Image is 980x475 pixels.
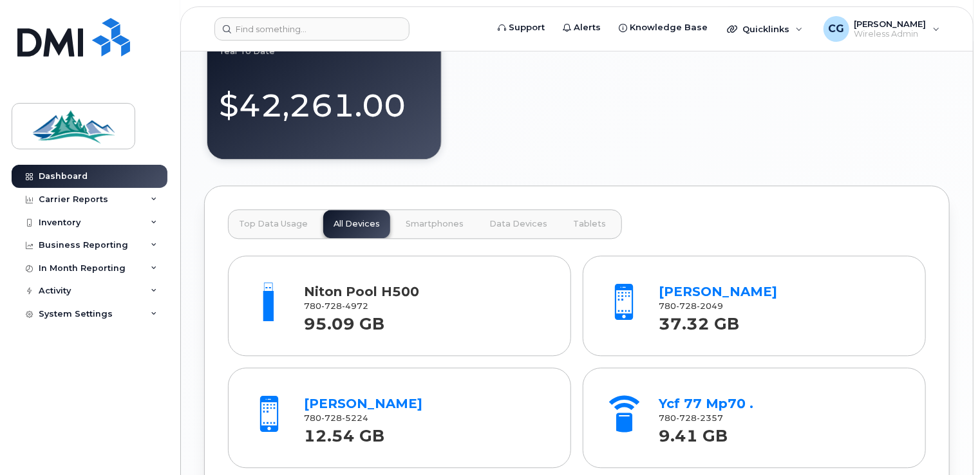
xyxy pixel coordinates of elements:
span: 728 [677,301,697,311]
span: CG [828,21,844,37]
a: [PERSON_NAME] [659,284,778,299]
div: Quicklinks [718,16,812,42]
span: Smartphones [406,219,464,229]
span: 2049 [697,301,724,311]
span: Tablets [573,219,606,229]
input: Find something... [214,17,410,41]
span: Alerts [574,21,601,34]
button: Data Devices [479,210,558,238]
a: Ycf 77 Mp70 . [659,396,754,411]
span: 2357 [697,413,724,423]
span: 780 [305,301,369,311]
span: Knowledge Base [630,21,708,34]
span: 780 [659,301,724,311]
button: Top Data Usage [229,210,318,238]
a: Niton Pool H500 [305,284,420,299]
span: 5224 [343,413,369,423]
span: 4972 [343,301,369,311]
a: Alerts [554,15,610,41]
a: [PERSON_NAME] [305,396,423,411]
span: 728 [322,413,343,423]
button: Smartphones [395,210,474,238]
span: Quicklinks [742,24,789,34]
strong: 12.54 GB [305,419,385,445]
a: Support [489,15,554,41]
span: [PERSON_NAME] [854,19,927,29]
span: Wireless Admin [854,29,927,39]
div: $42,261.00 [219,72,429,128]
a: Knowledge Base [610,15,717,41]
button: Tablets [563,210,616,238]
span: 728 [677,413,697,423]
span: Support [509,21,545,34]
strong: 95.09 GB [305,307,385,333]
span: 780 [659,413,724,423]
span: 728 [322,301,343,311]
span: 780 [305,413,369,423]
span: Data Devices [489,219,547,229]
strong: 37.32 GB [659,307,740,333]
strong: 9.41 GB [659,419,728,445]
div: Corinne Grant [815,16,949,42]
span: Top Data Usage [239,219,308,229]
